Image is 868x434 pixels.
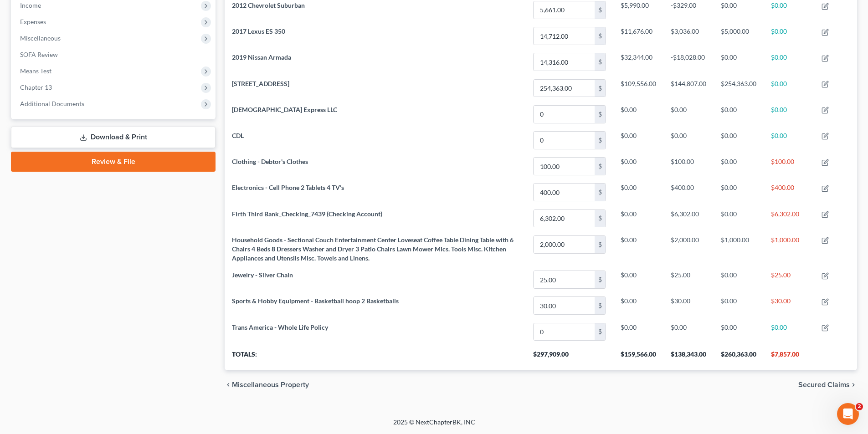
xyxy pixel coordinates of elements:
[534,53,595,71] input: 0.00
[225,381,309,388] button: chevron_left Miscellaneous Property
[534,236,595,253] input: 0.00
[534,158,595,175] input: 0.00
[714,266,764,292] td: $0.00
[764,319,814,345] td: $0.00
[837,403,859,425] iframe: Intercom live chat
[595,132,606,149] div: $
[798,381,857,388] button: Secured Claims chevron_right
[232,158,308,165] span: Clothing - Debtor's Clothes
[534,1,595,19] input: 0.00
[613,179,663,205] td: $0.00
[232,236,514,262] span: Household Goods - Sectional Couch Entertainment Center Loveseat Coffee Table Dining Table with 6 ...
[663,293,714,319] td: $30.00
[613,319,663,345] td: $0.00
[613,153,663,179] td: $0.00
[764,231,814,266] td: $1,000.00
[764,75,814,101] td: $0.00
[850,381,857,388] i: chevron_right
[613,101,663,127] td: $0.00
[613,293,663,319] td: $0.00
[856,403,863,410] span: 2
[534,297,595,314] input: 0.00
[613,266,663,292] td: $0.00
[663,49,714,75] td: -$18,028.00
[232,53,291,61] span: 2019 Nissan Armada
[663,345,714,370] th: $138,343.00
[232,132,244,139] span: CDL
[764,266,814,292] td: $25.00
[232,210,382,218] span: Firth Third Bank_Checking_7439 (Checking Account)
[526,345,613,370] th: $297,909.00
[232,297,399,305] span: Sports & Hobby Equipment - Basketball hoop 2 Basketballs
[714,205,764,231] td: $0.00
[595,158,606,175] div: $
[714,101,764,127] td: $0.00
[595,53,606,71] div: $
[225,381,232,388] i: chevron_left
[613,75,663,101] td: $109,556.00
[663,179,714,205] td: $400.00
[232,381,309,388] span: Miscellaneous Property
[534,27,595,45] input: 0.00
[663,75,714,101] td: $144,807.00
[663,101,714,127] td: $0.00
[534,271,595,288] input: 0.00
[175,418,694,434] div: 2025 © NextChapterBK, INC
[534,132,595,149] input: 0.00
[714,179,764,205] td: $0.00
[764,205,814,231] td: $6,302.00
[13,46,216,63] a: SOFA Review
[613,345,663,370] th: $159,566.00
[613,205,663,231] td: $0.00
[534,210,595,227] input: 0.00
[534,106,595,123] input: 0.00
[534,323,595,341] input: 0.00
[714,75,764,101] td: $254,363.00
[595,184,606,201] div: $
[764,153,814,179] td: $100.00
[232,27,285,35] span: 2017 Lexus ES 350
[20,51,58,58] span: SOFA Review
[613,23,663,49] td: $11,676.00
[764,127,814,153] td: $0.00
[595,1,606,19] div: $
[663,231,714,266] td: $2,000.00
[20,100,84,107] span: Additional Documents
[613,127,663,153] td: $0.00
[663,153,714,179] td: $100.00
[798,381,850,388] span: Secured Claims
[595,271,606,288] div: $
[714,293,764,319] td: $0.00
[595,236,606,253] div: $
[20,1,41,9] span: Income
[714,49,764,75] td: $0.00
[20,34,61,42] span: Miscellaneous
[595,323,606,341] div: $
[595,106,606,123] div: $
[764,23,814,49] td: $0.00
[663,23,714,49] td: $3,036.00
[764,293,814,319] td: $30.00
[764,49,814,75] td: $0.00
[20,18,46,26] span: Expenses
[232,1,305,9] span: 2012 Chevrolet Suburban
[663,205,714,231] td: $6,302.00
[714,319,764,345] td: $0.00
[714,127,764,153] td: $0.00
[232,271,293,279] span: Jewelry - Silver Chain
[764,345,814,370] th: $7,857.00
[663,319,714,345] td: $0.00
[11,127,216,148] a: Download & Print
[20,67,51,75] span: Means Test
[613,231,663,266] td: $0.00
[232,323,328,331] span: Trans America - Whole Life Policy
[764,179,814,205] td: $400.00
[595,27,606,45] div: $
[534,80,595,97] input: 0.00
[663,266,714,292] td: $25.00
[232,184,344,191] span: Electronics - Cell Phone 2 Tablets 4 TV's
[714,231,764,266] td: $1,000.00
[232,106,337,113] span: [DEMOGRAPHIC_DATA] Express LLC
[663,127,714,153] td: $0.00
[534,184,595,201] input: 0.00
